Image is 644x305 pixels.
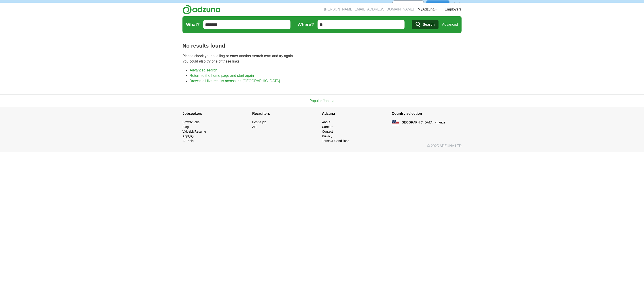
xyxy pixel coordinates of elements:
img: Adzuna logo [182,4,220,15]
button: Continue [426,0,449,10]
span: Search [423,20,434,29]
img: icon_close_no_bg.svg [452,0,462,10]
a: ValueMyResume [182,130,206,133]
button: change [435,120,445,125]
span: [GEOGRAPHIC_DATA] [401,120,433,125]
h1: No results found [182,42,462,50]
a: Advanced search [190,68,217,72]
a: Blog [182,125,189,129]
a: Careers [322,125,333,129]
img: US flag [392,120,399,125]
a: API [252,125,257,129]
a: Post a job [252,120,266,124]
p: Please check your spelling or enter another search term and try again. You could also try one of ... [182,53,462,64]
img: toggle icon [331,100,335,102]
a: Return to the home page and start again [190,74,254,77]
a: Advanced [442,20,458,29]
label: Where? [298,21,314,28]
button: Search [412,20,438,29]
li: [PERSON_NAME][EMAIL_ADDRESS][DOMAIN_NAME] [324,7,414,12]
a: Terms & Conditions [322,139,349,143]
a: Employers [445,7,462,12]
a: MyAdzuna [418,7,438,12]
p: Are you based in the [GEOGRAPHIC_DATA]? Select your country to see jobs specific to your location. [182,2,345,8]
a: Browse all live results across the [GEOGRAPHIC_DATA] [190,79,280,83]
label: What? [186,21,200,28]
span: Popular Jobs [309,99,330,103]
a: About [322,120,330,124]
a: Contact [322,130,333,133]
a: ApplyIQ [182,134,194,138]
a: Browse jobs [182,120,199,124]
a: Privacy [322,134,332,138]
div: © 2025 ADZUNA LTD [179,143,465,152]
h4: Country selection [392,107,462,120]
a: AI Tools [182,139,194,143]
